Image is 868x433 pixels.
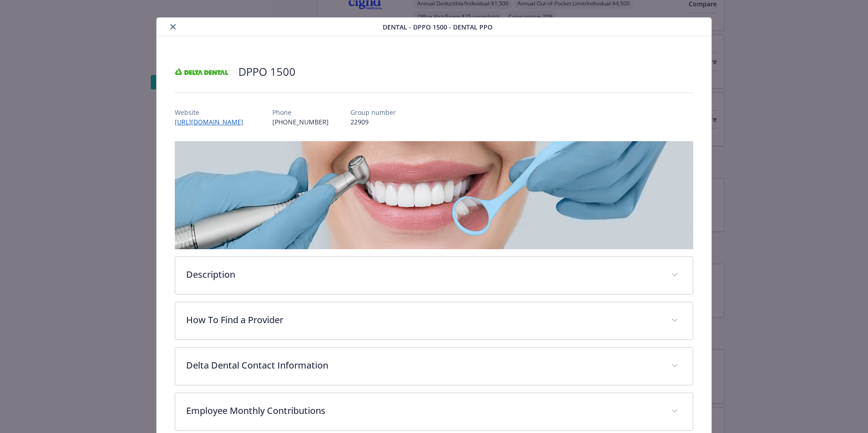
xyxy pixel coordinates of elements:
h2: DPPO 1500 [238,64,296,79]
span: Dental - DPPO 1500 - Dental PPO [383,22,493,32]
img: Delta Dental Insurance Company [175,58,229,85]
img: banner [175,141,693,249]
p: Website [175,108,251,117]
p: 22909 [350,117,396,127]
p: [PHONE_NUMBER] [272,117,329,127]
a: [URL][DOMAIN_NAME] [175,118,251,126]
p: Description [186,268,660,281]
p: Group number [350,108,396,117]
div: Delta Dental Contact Information [175,348,693,385]
button: close [168,21,178,32]
p: Employee Monthly Contributions [186,404,660,418]
div: Description [175,257,693,294]
div: How To Find a Provider [175,302,693,340]
div: Employee Monthly Contributions [175,393,693,430]
p: Phone [272,108,329,117]
p: Delta Dental Contact Information [186,359,660,372]
p: How To Find a Provider [186,313,660,327]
